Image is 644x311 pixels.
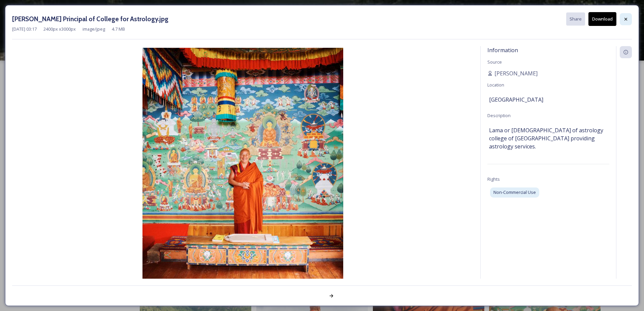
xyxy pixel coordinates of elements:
[489,96,543,104] span: [GEOGRAPHIC_DATA]
[12,26,37,32] span: [DATE] 03:17
[494,69,538,77] span: [PERSON_NAME]
[487,46,518,54] span: Information
[487,176,500,182] span: Rights
[112,26,125,32] span: 4.7 MB
[12,14,168,24] h3: [PERSON_NAME] Principal of College for Astrology.jpg
[566,12,585,26] button: Share
[12,48,474,298] img: _SCH1562%282%29.jpg
[489,126,608,150] span: Lama or [DEMOGRAPHIC_DATA] of astrology college of [GEOGRAPHIC_DATA] providing astrology services.
[43,26,76,32] span: 2400 px x 3000 px
[83,26,105,32] span: image/jpeg
[588,12,616,26] button: Download
[493,189,536,196] span: Non-Commercial Use
[487,59,502,65] span: Source
[487,112,511,118] span: Description
[487,82,504,88] span: Location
